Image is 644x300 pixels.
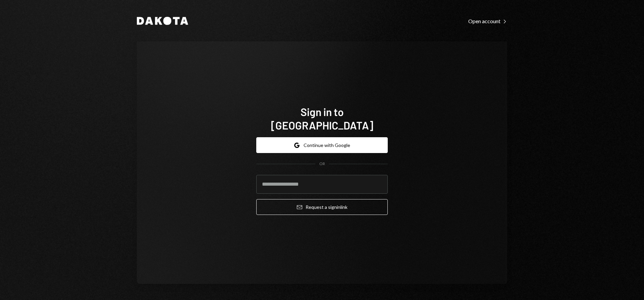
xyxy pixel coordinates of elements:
[256,105,388,132] h1: Sign in to [GEOGRAPHIC_DATA]
[468,18,507,25] div: Open account
[319,161,325,167] div: OR
[468,17,507,25] a: Open account
[256,137,388,153] button: Continue with Google
[256,199,388,215] button: Request a signinlink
